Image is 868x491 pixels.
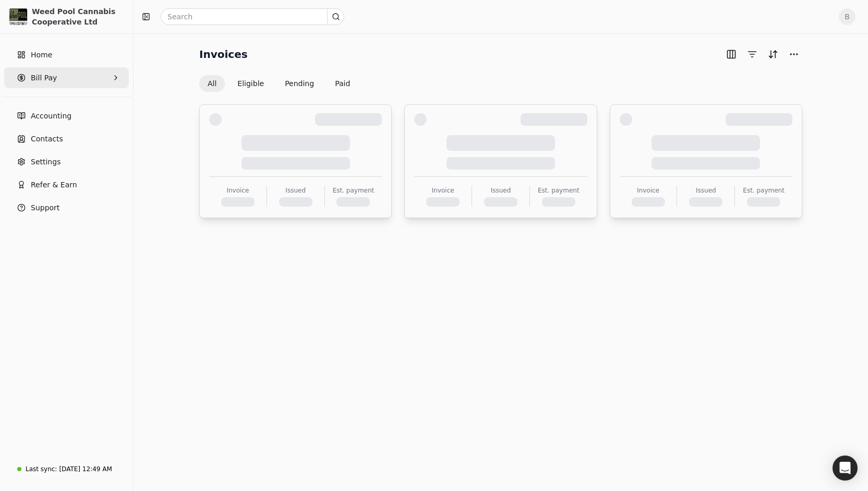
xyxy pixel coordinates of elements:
div: Est. payment [538,186,580,195]
a: Home [4,44,129,65]
a: Last sync:[DATE] 12:49 AM [4,460,129,478]
div: [DATE] 12:49 AM [59,464,112,474]
div: Issued [285,186,306,195]
button: All [199,75,225,92]
button: Paid [327,75,358,92]
button: Refer & Earn [4,174,129,195]
a: Settings [4,151,129,172]
div: Est. payment [743,186,785,195]
span: Accounting [31,111,71,122]
button: B [839,8,855,25]
img: 64e970d0-04cb-4be5-87af-bbaf9055ec30.png [9,7,28,26]
button: Support [4,197,129,218]
div: Weed Pool Cannabis Cooperative Ltd [32,6,124,27]
div: Issued [696,186,716,195]
span: Bill Pay [31,73,57,83]
button: Sort [765,46,781,63]
span: Contacts [31,134,63,145]
div: Invoice [637,186,659,195]
button: Pending [276,75,322,92]
button: More [786,46,802,63]
span: Home [31,50,52,61]
button: Eligible [229,75,272,92]
span: Support [31,202,59,213]
div: Est. payment [333,186,375,195]
div: Last sync: [26,464,57,474]
div: Invoice [226,186,249,195]
div: Open Intercom Messenger [833,456,858,481]
div: Invoice [432,186,454,195]
a: Contacts [4,128,129,149]
a: Accounting [4,105,129,126]
div: Invoice filter options [199,75,358,92]
span: Settings [31,157,61,167]
button: Bill Pay [4,67,129,88]
input: Search [161,8,344,25]
div: Issued [491,186,511,195]
h2: Invoices [199,46,248,63]
span: Refer & Earn [31,179,77,190]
